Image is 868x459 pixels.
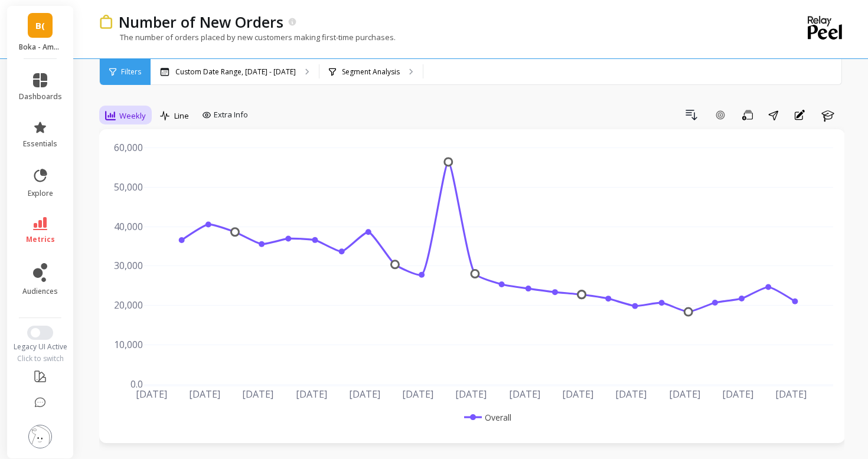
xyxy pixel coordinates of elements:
img: header icon [99,15,113,29]
p: The number of orders placed by new customers making first-time purchases. [99,32,396,42]
button: Switch to New UI [27,326,53,340]
span: essentials [23,139,57,149]
span: metrics [26,235,55,244]
img: profile picture [28,425,52,448]
span: Extra Info [214,109,248,121]
p: Boka - Amazon (Essor) [19,42,62,52]
span: explore [28,189,53,198]
span: Weekly [119,110,146,122]
p: Custom Date Range, [DATE] - [DATE] [175,67,296,77]
p: Segment Analysis [342,67,400,77]
span: B( [35,19,45,32]
span: audiences [22,287,58,296]
div: Legacy UI Active [7,342,74,352]
div: Click to switch [7,354,74,363]
span: Filters [121,67,141,77]
span: Line [174,110,189,122]
p: Number of New Orders [119,12,283,32]
span: dashboards [19,92,62,101]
